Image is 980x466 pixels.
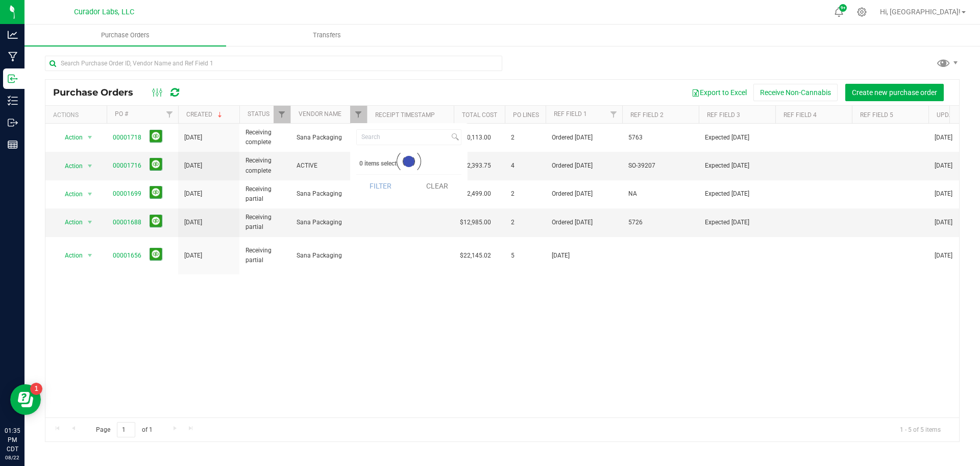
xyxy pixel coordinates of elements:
[8,96,18,106] inline-svg: Inventory
[841,6,845,10] span: 9+
[937,111,964,119] a: Updated
[513,111,539,119] a: PO Lines
[5,454,20,461] p: 08/22
[297,218,361,227] span: Sana Packaging
[84,248,96,263] span: select
[8,139,18,150] inline-svg: Reports
[935,161,952,171] span: [DATE]
[552,161,616,171] span: Ordered [DATE]
[855,7,868,17] div: Manage settings
[462,111,497,119] a: Total Cost
[892,422,949,437] span: 1 - 5 of 5 items
[113,134,141,141] a: 00001718
[707,111,740,119] a: Ref Field 3
[605,106,622,123] a: Filter
[8,118,18,128] inline-svg: Outbound
[460,218,491,227] span: $12,985.00
[184,133,202,143] span: [DATE]
[297,161,361,171] span: ACTIVE
[45,56,502,71] input: Search Purchase Order ID, Vendor Name and Ref Field 1
[935,251,952,261] span: [DATE]
[248,110,269,118] a: Status
[552,251,616,261] span: [DATE]
[113,252,141,259] a: 00001656
[8,74,18,84] inline-svg: Inbound
[8,30,18,40] inline-svg: Analytics
[860,111,893,119] a: Ref Field 5
[880,8,961,16] span: Hi, [GEOGRAPHIC_DATA]!
[246,184,284,204] span: Receiving partial
[117,422,135,438] input: 1
[8,52,18,62] inline-svg: Manufacturing
[297,189,361,199] span: Sana Packaging
[74,8,134,16] span: Curador Labs, LLC
[5,426,20,454] p: 01:35 PM CDT
[10,384,41,415] iframe: Resource center
[84,187,96,201] span: select
[460,189,491,199] span: $12,499.00
[935,218,952,227] span: [DATE]
[628,161,693,171] span: SO-39207
[299,110,341,118] a: Vendor Name
[845,84,944,101] button: Create new purchase order
[511,133,540,143] span: 2
[511,218,540,227] span: 2
[552,189,616,199] span: Ordered [DATE]
[115,110,128,118] a: PO #
[753,84,838,101] button: Receive Non-Cannabis
[56,248,83,263] span: Action
[552,218,616,227] span: Ordered [DATE]
[274,106,290,123] a: Filter
[24,25,226,46] a: Purchase Orders
[460,251,491,261] span: $22,145.02
[84,215,96,229] span: select
[184,161,202,171] span: [DATE]
[84,130,96,145] span: select
[552,133,616,143] span: Ordered [DATE]
[113,190,141,197] a: 00001699
[87,422,161,438] span: Page of 1
[186,111,224,118] a: Created
[628,218,693,227] span: 5726
[705,218,769,227] span: Expected [DATE]
[935,189,952,199] span: [DATE]
[246,128,284,147] span: Receiving complete
[113,219,141,226] a: 00001688
[246,213,284,232] span: Receiving partial
[30,383,42,395] iframe: Resource center unread badge
[685,84,753,101] button: Export to Excel
[56,130,83,145] span: Action
[705,189,769,199] span: Expected [DATE]
[297,251,361,261] span: Sana Packaging
[56,187,83,201] span: Action
[935,133,952,143] span: [DATE]
[113,162,141,169] a: 00001716
[297,133,361,143] span: Sana Packaging
[246,156,284,175] span: Receiving complete
[53,111,103,119] div: Actions
[375,111,435,119] a: Receipt Timestamp
[628,133,693,143] span: 5763
[56,215,83,229] span: Action
[511,161,540,171] span: 4
[460,133,491,143] span: $10,113.00
[554,110,587,118] a: Ref Field 1
[705,161,769,171] span: Expected [DATE]
[87,31,163,40] span: Purchase Orders
[56,159,83,173] span: Action
[705,133,769,143] span: Expected [DATE]
[628,189,693,199] span: NA
[184,218,202,227] span: [DATE]
[161,106,178,123] a: Filter
[53,87,143,98] span: Purchase Orders
[350,106,367,123] a: Filter
[511,251,540,261] span: 5
[460,161,491,171] span: $42,393.75
[246,246,284,265] span: Receiving partial
[511,189,540,199] span: 2
[184,189,202,199] span: [DATE]
[226,25,428,46] a: Transfers
[783,111,817,119] a: Ref Field 4
[852,88,937,97] span: Create new purchase order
